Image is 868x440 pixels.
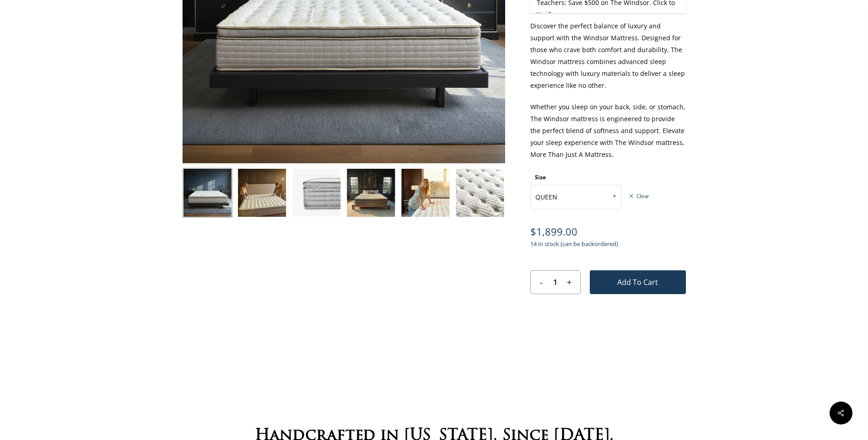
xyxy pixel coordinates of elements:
span: $ [530,225,536,238]
p: 14 in stock (can be backordered) [530,238,686,257]
a: Clear options [629,193,649,199]
p: Discover the perfect balance of luxury and support with the Windsor Mattress. Designed for those ... [530,20,686,101]
input: - [531,271,547,294]
img: Windsor-Condo-Shoot-Joane-and-eric feel the plush pillow top. [237,168,287,218]
span: QUEEN [531,188,621,207]
img: Windsor-Side-Profile-HD-Closeup [291,168,341,218]
input: + [564,271,580,294]
span: QUEEN [530,185,622,209]
input: Product quantity [546,271,564,294]
p: Whether you sleep on your back, side, or stomach, The Windsor mattress is engineered to provide t... [530,101,686,170]
img: Windsor In NH Manor [346,168,396,218]
bdi: 1,899.00 [530,225,577,238]
label: Size [535,173,546,181]
img: Windsor In Studio [183,168,232,218]
button: Add to cart [590,270,686,294]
